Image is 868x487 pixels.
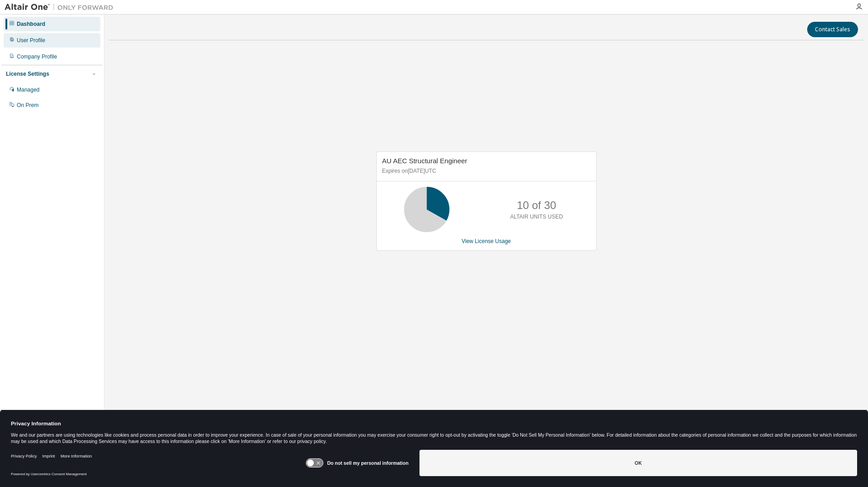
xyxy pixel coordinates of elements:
[17,53,57,60] div: Company Profile
[510,213,563,221] p: ALTAIR UNITS USED
[17,37,45,44] div: User Profile
[462,238,511,244] a: View License Usage
[5,3,118,12] img: Altair One
[382,167,588,175] p: Expires on [DATE] UTC
[17,102,39,109] div: On Prem
[517,198,556,213] p: 10 of 30
[17,86,39,93] div: Managed
[807,22,858,37] button: Contact Sales
[17,20,45,28] div: Dashboard
[6,70,49,78] div: License Settings
[382,157,468,165] span: AU AEC Structural Engineer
